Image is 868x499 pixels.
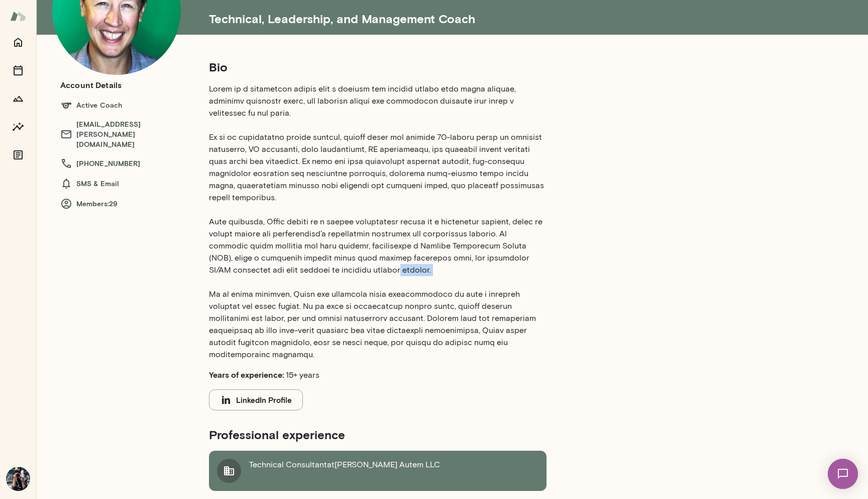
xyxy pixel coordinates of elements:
[209,3,812,27] h5: Technical, Leadership, and Management Coach
[209,370,284,379] b: Years of experience:
[8,89,28,109] button: Growth Plan
[60,198,189,210] h6: Members: 29
[8,60,28,80] button: Sessions
[10,7,26,26] img: Mento
[209,389,303,410] button: LinkedIn Profile
[209,83,547,361] p: Lorem ip d sitametcon adipis elit s doeiusm tem incidid utlabo etdo magna aliquae, adminimv quisn...
[8,32,28,52] button: Home
[60,178,189,190] h6: SMS & Email
[249,459,440,483] p: Technical Consultant at [PERSON_NAME] Autem LLC
[209,427,547,443] h5: Professional experience
[60,157,189,170] h6: [PHONE_NUMBER]
[6,467,30,491] img: Mehtab Chithiwala
[8,117,28,137] button: Insights
[209,369,547,381] p: 15+ years
[8,145,28,165] button: Documents
[209,59,547,75] h5: Bio
[60,99,189,111] h6: Active Coach
[60,119,189,149] h6: [EMAIL_ADDRESS][PERSON_NAME][DOMAIN_NAME]
[60,79,122,91] h6: Account Details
